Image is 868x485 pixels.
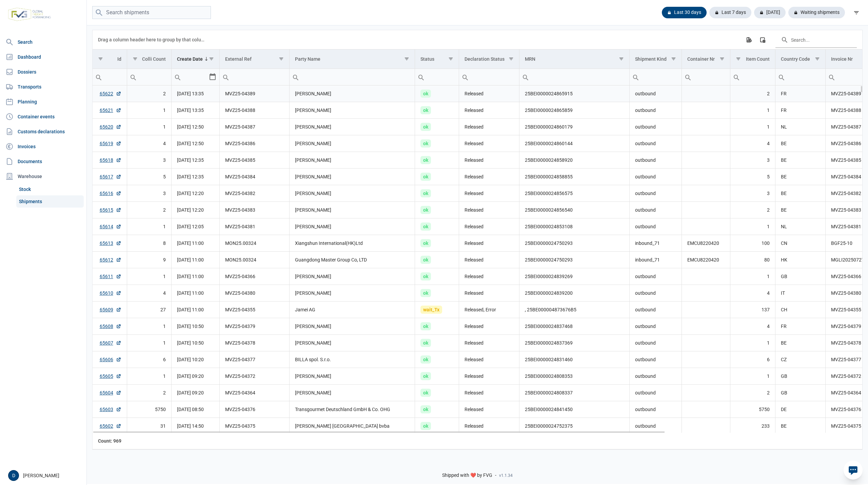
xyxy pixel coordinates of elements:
a: Container events [3,110,84,123]
td: 25BEI0000024839200 [519,285,630,302]
td: Filter cell [415,69,459,85]
td: MVZ25-04376 [220,401,289,418]
input: Filter cell [172,69,209,85]
td: Column MRN [519,50,630,69]
td: [PERSON_NAME] [289,119,415,135]
div: Data grid toolbar [98,30,857,49]
td: 25BEI0000024865915 [519,85,630,102]
input: Filter cell [220,69,289,85]
td: 25BEI0000024865859 [519,102,630,119]
td: 4 [127,135,172,152]
div: Id Count: 969 [98,438,121,444]
a: 65609 [100,306,121,313]
a: Dashboard [3,50,84,64]
td: 1 [127,218,172,235]
td: MVZ25-04387 [220,119,289,135]
a: 65613 [100,240,121,247]
td: MON25.00324 [220,235,289,252]
td: 4 [730,285,775,302]
td: [PERSON_NAME] [GEOGRAPHIC_DATA] bvba [289,418,415,434]
td: 1 [127,119,172,135]
input: Filter cell [682,69,730,85]
td: inbound_71 [629,252,682,268]
td: BE [775,202,826,218]
td: 3 [127,152,172,169]
td: EMCU8220420 [682,252,730,268]
td: Released [459,152,519,169]
span: Show filter options for column 'Status' [448,56,453,61]
td: Released [459,351,519,368]
td: MVZ25-04381 [220,218,289,235]
td: Filter cell [775,69,826,85]
td: 25BEI0000024750293 [519,252,630,268]
td: 2 [730,85,775,102]
td: Released [459,385,519,401]
td: Released [459,268,519,285]
td: 137 [730,302,775,318]
div: Column Chooser [756,34,769,46]
td: outbound [629,218,682,235]
td: 25BEI0000024831460 [519,351,630,368]
td: Released [459,218,519,235]
td: 4 [127,285,172,302]
td: outbound [629,119,682,135]
td: Released [459,169,519,185]
td: MVZ25-04378 [220,335,289,351]
a: Invoices [3,140,84,153]
td: Column Country Code [775,50,826,69]
td: MVZ25-04388 [220,102,289,119]
td: Released [459,235,519,252]
td: outbound [629,268,682,285]
input: Filter cell [630,69,682,85]
div: Search box [682,69,694,85]
td: inbound_71 [629,235,682,252]
div: filter [850,6,863,19]
td: MVZ25-04364 [220,385,289,401]
a: 65616 [100,190,121,197]
td: 5 [730,169,775,185]
div: Search box [172,69,184,85]
span: Show filter options for column 'Country Code' [815,56,820,61]
td: [PERSON_NAME] [289,335,415,351]
td: Filter cell [172,69,220,85]
td: 1 [127,335,172,351]
td: [PERSON_NAME] [289,218,415,235]
span: Show filter options for column 'Shipment Kind' [671,56,676,61]
a: Customs declarations [3,125,84,138]
div: Search box [290,69,302,85]
span: Show filter options for column 'Declaration Status' [509,56,514,61]
a: 65606 [100,356,121,363]
div: Search box [220,69,232,85]
div: Drag a column header here to group by that column [98,34,207,45]
td: Filter cell [519,69,630,85]
td: 1 [730,102,775,119]
td: 5 [127,169,172,185]
input: Filter cell [290,69,415,85]
td: 25BEI0000024841450 [519,401,630,418]
td: BE [775,418,826,434]
td: 4 [730,135,775,152]
td: 6 [730,351,775,368]
div: D [8,470,19,481]
td: HK [775,252,826,268]
div: Export all data to Excel [743,34,755,46]
td: CZ [775,351,826,368]
td: outbound [629,202,682,218]
td: Released [459,102,519,119]
td: Transgourmet Deutschland GmbH & Co. OHG [289,401,415,418]
div: Search box [127,69,139,85]
a: Stock [16,183,84,195]
td: 2 [730,385,775,401]
td: Guangdong Master Group Co, LTD [289,252,415,268]
td: Filter cell [459,69,519,85]
td: [PERSON_NAME] [289,102,415,119]
td: Column Container Nr [682,50,730,69]
td: 100 [730,235,775,252]
td: 25BEI0000024839269 [519,268,630,285]
td: [PERSON_NAME] [289,318,415,335]
td: MVZ25-04366 [220,268,289,285]
td: Released [459,285,519,302]
input: Filter cell [730,69,775,85]
td: 1 [127,102,172,119]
